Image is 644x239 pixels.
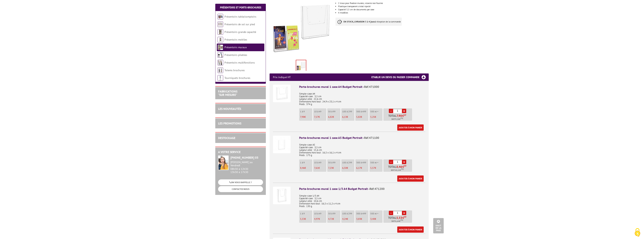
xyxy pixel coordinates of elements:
[342,115,347,118] span: 6,13
[328,115,333,118] span: 6,82
[224,46,247,49] a: Présentoirs muraux
[338,2,429,4] li: 2 trous pour fixation murale, visserie non fournie
[218,155,229,170] img: widget-service.jpg
[633,228,642,237] img: Cookies (fenêtre modale)
[220,6,261,9] a: Présentoirs et Porte-brochures
[364,85,379,89] span: Réf.471000
[273,187,291,204] img: Porte-brochures mural 1 case 1/3 A4 Budget Portrait
[370,218,382,220] p: €
[338,12,429,14] li: 4 modèles
[342,218,354,220] p: €
[300,218,312,220] p: €
[397,226,424,233] a: Ajouter à mon panier
[328,212,340,215] p: 50 à 99
[338,5,429,7] li: Plastique transparent cristal injecté
[314,217,319,221] span: 4,97
[224,53,247,57] a: Présentoirs pliables
[370,166,375,169] span: 5,57
[370,116,382,118] p: €
[230,161,263,174] div: 08h30 à 12h30 13h30 à 17h30
[402,114,404,117] span: €
[342,116,354,118] p: €
[391,169,404,172] span: Soit €
[218,52,223,58] img: Présentoirs pliables
[404,114,406,116] sup: HT
[342,167,354,169] p: €
[395,118,399,121] span: 9,58
[299,141,425,157] p: Simple-case A5 Capacité case : 3,5 cm Largeur utile : 15,6 cm Dimensions hors tout : 16,5 x 16,1 ...
[396,165,402,168] span: 8,46
[314,167,326,169] p: €
[356,212,368,215] p: 300 à 499
[364,136,379,140] span: Réf.471100
[328,161,340,164] p: 50 à 99
[230,156,258,159] strong: [PHONE_NUMBER] 03
[389,109,393,113] a: -
[335,18,402,26] p: à réception de la commande
[397,175,424,182] a: Ajouter à mon panier
[218,179,263,185] a: ON VOUS RAPPELLE ?
[218,121,241,125] a: LES PROMOTIONS
[400,117,403,119] sup: TTC
[389,211,393,215] a: -
[370,110,382,113] p: 500 et +
[401,168,404,170] sup: TTC
[224,15,256,18] a: Présentoirs table/comptoirs
[370,115,375,118] span: 5,25
[224,61,255,64] a: Présentoirs multifonctions
[314,116,326,118] p: €
[356,161,368,164] p: 300 à 499
[356,218,368,220] p: €
[342,161,354,164] p: 100 à 299
[218,107,241,111] a: LES NOUVEAUTÉS
[404,165,406,167] sup: HT
[218,90,237,97] a: FABRICATIONS"Sur Mesure"
[402,216,404,219] span: €
[356,110,368,113] p: 300 à 499
[218,14,223,19] img: Présentoirs table/comptoirs
[391,118,403,121] span: Soit €
[356,166,361,169] span: 6,17
[395,220,399,223] span: 6,64
[328,218,340,220] p: €
[300,217,305,221] span: 5,53
[300,166,305,169] span: 8,46
[402,211,406,215] a: +
[218,75,223,81] img: Tourniquets brochures
[402,160,406,164] a: +
[370,167,382,169] p: €
[300,161,312,164] p: 1 à 9
[370,161,382,164] p: 500 et +
[395,169,400,172] span: 10,15
[342,217,347,221] span: 4,24
[218,37,223,42] img: Présentoirs mobiles
[300,167,312,169] p: €
[328,110,340,113] p: 50 à 99
[300,115,304,118] span: 7,98
[300,212,312,215] p: 1 à 9
[397,124,424,131] a: Ajouter à mon panier
[299,85,425,89] div: Porte-brochures mural 1 case A4 Budget Portrait -
[356,116,368,118] p: €
[328,166,332,169] span: 7,23
[273,73,291,81] p: Prix indiqué HT
[224,76,250,80] a: Tourniquets brochures
[396,216,402,219] span: 5,53
[314,115,318,118] span: 7,17
[296,60,306,72] img: porte_brochures_muraux_471300_2.jpg
[400,219,403,221] sup: TTC
[631,226,644,239] button: Cookies (fenêtre modale)
[404,216,406,218] sup: HT
[218,136,235,140] a: DESTOCKAGE
[218,150,263,154] h2: A votre service
[218,21,223,27] img: Présentoirs de sol sur pied
[356,115,361,118] span: 5,82
[314,212,326,215] p: 10 à 49
[273,136,291,153] img: Porte-brochures mural 1 case A5 Budget Portrait
[342,212,354,215] p: 100 à 299
[299,192,425,208] p: Simple-case 1/3 A4 Capacité case : 3,5 cm Largeur utile : 10,6 cm Dimension hors tout : 16,5 x 11...
[273,85,291,102] img: Porte-brochures mural 1 case A4 Budget Portrait
[338,8,429,11] li: Capacité 3,5 cm de documents par case
[370,212,382,215] p: 500 et +
[328,116,340,118] p: €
